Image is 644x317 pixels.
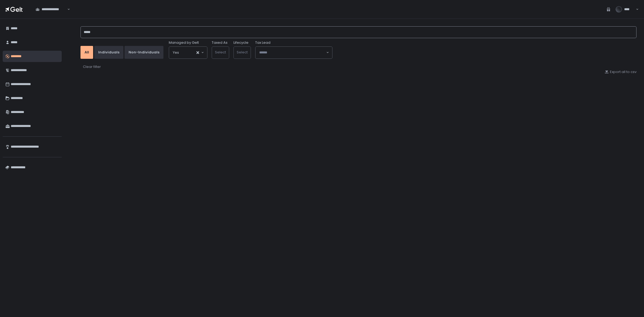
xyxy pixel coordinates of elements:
input: Search for option [179,50,196,55]
div: Individuals [98,50,119,55]
input: Search for option [66,7,67,12]
span: Tax Lead [255,40,270,45]
button: Export all to csv [605,70,636,74]
div: Search for option [255,47,332,59]
label: Taxed As [212,40,228,45]
input: Search for option [259,50,326,55]
button: Clear filter [83,64,101,70]
div: Search for option [32,3,70,15]
div: Clear filter [83,64,101,69]
div: Non-Individuals [129,50,159,55]
div: All [85,50,89,55]
span: Yes [173,50,179,55]
button: Non-Individuals [125,46,163,59]
span: Managed by Gelt [169,40,199,45]
button: Clear Selected [196,51,199,54]
button: All [80,46,93,59]
span: Select [237,50,248,55]
button: Individuals [94,46,123,59]
label: Lifecycle [233,40,248,45]
div: Search for option [169,47,207,59]
span: Select [215,50,226,55]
